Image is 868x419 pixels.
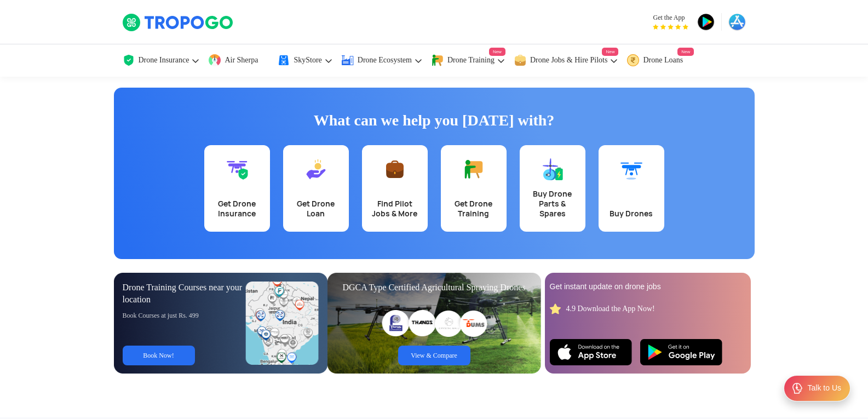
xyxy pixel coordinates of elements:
img: appstore [728,13,746,31]
div: Get instant update on drone jobs [550,282,746,292]
div: 4.9 Download the App Now! [566,303,655,314]
a: Book Now! [123,346,195,365]
img: star_rating [550,303,561,314]
span: Air Sherpa [225,56,258,65]
img: Buy Drone Parts & Spares [542,158,564,180]
a: Drone Insurance [122,44,200,77]
img: ic_Support.svg [791,382,804,395]
a: Buy Drones [599,145,664,232]
img: TropoGo Logo [122,13,234,32]
span: Drone Ecosystem [358,56,412,65]
img: Ios [550,339,632,365]
span: Get the App [653,13,688,22]
img: Get Drone Insurance [226,158,248,180]
img: Get Drone Training [463,158,485,180]
span: New [677,48,694,56]
span: Drone Jobs & Hire Pilots [530,56,608,65]
img: playstore [697,13,715,31]
a: Drone LoansNew [626,44,694,77]
a: Get Drone Insurance [204,145,270,232]
div: Get Drone Insurance [211,199,263,219]
span: SkyStore [294,56,321,65]
span: Drone Training [447,56,495,65]
a: Get Drone Training [441,145,507,232]
div: Talk to Us [808,383,841,394]
div: Get Drone Training [447,199,500,219]
span: New [489,48,505,56]
div: Buy Drone Parts & Spares [526,189,579,219]
a: View & Compare [398,346,470,365]
div: Find Pilot Jobs & More [369,199,421,219]
span: Drone Loans [643,56,683,65]
div: Buy Drones [605,209,658,219]
img: Find Pilot Jobs & More [384,158,406,180]
a: Drone TrainingNew [431,44,505,77]
a: Buy Drone Parts & Spares [520,145,585,232]
span: New [602,48,618,56]
img: Get Drone Loan [305,158,327,180]
h1: What can we help you [DATE] with? [122,110,746,131]
a: Get Drone Loan [283,145,349,232]
img: Buy Drones [620,158,642,180]
div: DGCA Type Certified Agricultural Spraying Drones [336,282,532,294]
a: Find Pilot Jobs & More [362,145,428,232]
div: Get Drone Loan [290,199,342,219]
div: Book Courses at just Rs. 499 [123,311,246,320]
a: Drone Ecosystem [341,44,423,77]
a: Air Sherpa [208,44,269,77]
img: App Raking [653,24,688,30]
a: Drone Jobs & Hire PilotsNew [514,44,619,77]
span: Drone Insurance [139,56,189,65]
div: Drone Training Courses near your location [123,282,246,306]
a: SkyStore [277,44,332,77]
img: Playstore [640,339,722,365]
